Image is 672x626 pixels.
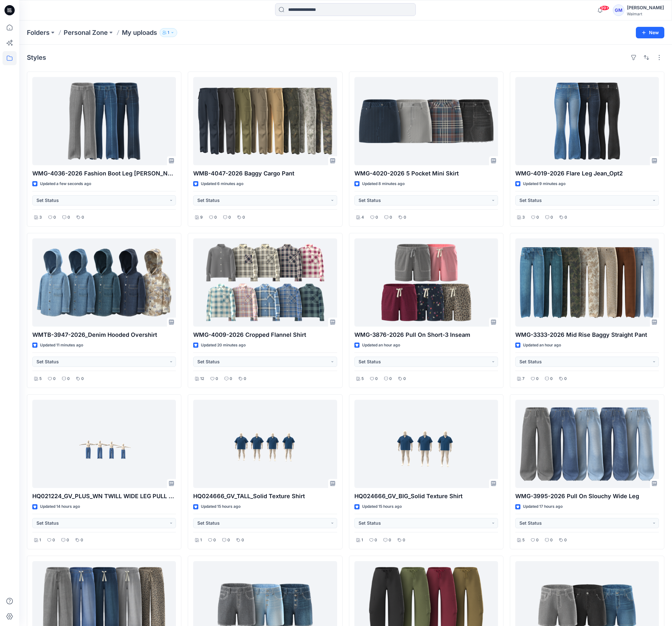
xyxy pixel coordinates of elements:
[227,537,230,544] p: 0
[515,238,659,327] a: WMG-3333-2026 Mid Rise Baggy Straight Pant
[376,214,378,221] p: 0
[39,537,41,544] p: 1
[550,375,553,382] p: 0
[627,12,664,16] div: Walmart
[82,214,84,221] p: 0
[354,492,498,501] p: HQ024666_GV_BIG_Solid Texture Shirt
[361,537,363,544] p: 1
[32,492,176,501] p: HQ021224_GV_PLUS_WN TWILL WIDE LEG PULL ON
[242,214,245,221] p: 0
[27,28,50,37] a: Folders
[53,214,56,221] p: 0
[216,375,218,382] p: 0
[193,492,337,501] p: HQ024666_GV_TALL_Solid Texture Shirt
[201,181,243,187] p: Updated 6 minutes ago
[523,181,565,187] p: Updated 9 minutes ago
[636,27,664,38] button: New
[27,54,46,61] h4: Styles
[168,29,169,36] p: 1
[193,169,337,178] p: WMB-4047-2026 Baggy Cargo Pant
[40,503,80,510] p: Updated 14 hours ago
[201,503,241,510] p: Updated 15 hours ago
[193,238,337,327] a: WMG-4009-2026 Cropped Flannel Shirt
[67,537,69,544] p: 0
[375,375,378,382] p: 0
[200,214,203,221] p: 9
[201,342,246,349] p: Updated 20 minutes ago
[32,400,176,488] a: HQ021224_GV_PLUS_WN TWILL WIDE LEG PULL ON
[354,77,498,165] a: WMG-4020-2026 5 Pocket Mini Skirt
[403,375,406,382] p: 0
[32,238,176,327] a: WMTB-3947-2026_Denim Hooded Overshirt
[228,214,231,221] p: 0
[404,214,406,221] p: 0
[536,537,539,544] p: 0
[403,537,405,544] p: 0
[200,375,204,382] p: 12
[362,342,400,349] p: Updated an hour ago
[81,375,84,382] p: 0
[522,375,525,382] p: 7
[613,4,624,16] div: GM
[550,214,553,221] p: 0
[241,537,244,544] p: 0
[67,375,70,382] p: 0
[32,330,176,339] p: WMTB-3947-2026_Denim Hooded Overshirt
[523,342,561,349] p: Updated an hour ago
[536,375,539,382] p: 0
[354,169,498,178] p: WMG-4020-2026 5 Pocket Mini Skirt
[375,537,377,544] p: 0
[214,214,217,221] p: 0
[522,214,525,221] p: 3
[193,400,337,488] a: HQ024666_GV_TALL_Solid Texture Shirt
[515,169,659,178] p: WMG-4019-2026 Flare Leg Jean_Opt2
[536,214,539,221] p: 0
[565,214,567,221] p: 0
[627,4,664,12] div: [PERSON_NAME]
[564,537,567,544] p: 0
[122,28,157,37] p: My uploads
[362,181,405,187] p: Updated 8 minutes ago
[213,537,216,544] p: 0
[244,375,246,382] p: 0
[361,375,364,382] p: 5
[52,537,55,544] p: 0
[230,375,232,382] p: 0
[361,214,364,221] p: 4
[81,537,83,544] p: 0
[389,537,391,544] p: 0
[600,5,609,11] span: 99+
[160,28,177,37] button: 1
[564,375,567,382] p: 0
[523,503,563,510] p: Updated 17 hours ago
[39,375,42,382] p: 5
[354,400,498,488] a: HQ024666_GV_BIG_Solid Texture Shirt
[53,375,56,382] p: 0
[354,238,498,327] a: WMG-3876-2026 Pull On Short-3 Inseam
[40,181,91,187] p: Updated a few seconds ago
[39,214,42,221] p: 3
[515,77,659,165] a: WMG-4019-2026 Flare Leg Jean_Opt2
[515,330,659,339] p: WMG-3333-2026 Mid Rise Baggy Straight Pant
[354,330,498,339] p: WMG-3876-2026 Pull On Short-3 Inseam
[522,537,525,544] p: 5
[515,400,659,488] a: WMG-3995-2026 Pull On Slouchy Wide Leg
[362,503,402,510] p: Updated 15 hours ago
[67,214,70,221] p: 0
[193,330,337,339] p: WMG-4009-2026 Cropped Flannel Shirt
[389,375,392,382] p: 0
[390,214,392,221] p: 0
[200,537,202,544] p: 1
[40,342,83,349] p: Updated 11 minutes ago
[550,537,553,544] p: 0
[193,77,337,165] a: WMB-4047-2026 Baggy Cargo Pant
[32,77,176,165] a: WMG-4036-2026 Fashion Boot Leg Jean
[515,492,659,501] p: WMG-3995-2026 Pull On Slouchy Wide Leg
[32,169,176,178] p: WMG-4036-2026 Fashion Boot Leg [PERSON_NAME]
[64,28,108,37] a: Personal Zone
